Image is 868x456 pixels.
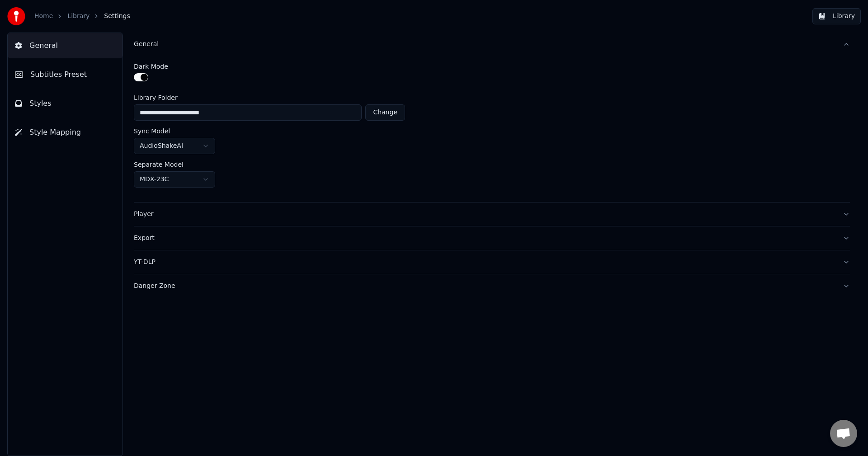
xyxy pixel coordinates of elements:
[104,12,130,21] span: Settings
[830,420,857,447] a: Open chat
[29,127,81,138] span: Style Mapping
[134,282,835,291] div: Danger Zone
[67,12,90,21] a: Library
[812,8,861,24] button: Library
[134,161,184,168] label: Separate Model
[29,40,58,51] span: General
[134,56,850,202] div: General
[34,12,130,21] nav: breadcrumb
[134,94,405,101] label: Library Folder
[8,91,123,116] button: Styles
[30,69,87,80] span: Subtitles Preset
[134,226,850,250] button: Export
[134,258,835,267] div: YT-DLP
[8,120,123,145] button: Style Mapping
[134,210,835,219] div: Player
[29,98,52,109] span: Styles
[34,12,53,21] a: Home
[134,63,168,70] label: Dark Mode
[134,234,835,243] div: Export
[134,274,850,298] button: Danger Zone
[134,40,835,49] div: General
[134,33,850,56] button: General
[134,128,170,134] label: Sync Model
[7,7,25,25] img: youka
[134,250,850,274] button: YT-DLP
[8,62,123,87] button: Subtitles Preset
[134,202,850,226] button: Player
[365,104,405,121] button: Change
[8,33,123,58] button: General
